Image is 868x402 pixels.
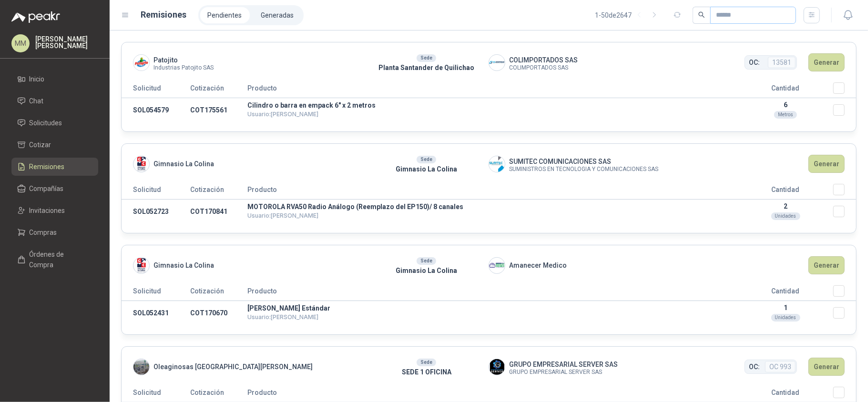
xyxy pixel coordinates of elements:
img: Company Logo [489,156,505,172]
span: Solicitudes [30,118,62,128]
img: Company Logo [489,55,505,70]
th: Solicitud [122,82,190,98]
a: Compras [11,223,98,241]
th: Producto [247,82,738,98]
img: Logo peakr [11,11,60,23]
td: COT175561 [190,98,247,122]
button: Generar [808,256,845,274]
span: OC 993 [765,361,796,372]
a: Inicio [11,70,98,88]
div: 1 - 50 de 2647 [595,8,662,23]
p: Planta Santander de Quilichao [364,62,489,73]
p: MOTOROLA RVA50 Radio Análogo (Reemplazo del EP150)/ 8 canales [247,203,738,210]
a: Compañías [11,180,98,198]
span: COLIMPORTADOS SAS [509,55,578,65]
span: SUMITEC COMUNICACIONES SAS [509,156,658,167]
th: Cotización [190,285,247,301]
img: Company Logo [489,359,505,375]
button: Generar [808,358,845,376]
th: Cotización [190,82,247,98]
td: SOL052431 [122,301,190,325]
span: Gimnasio La Colina [153,260,214,271]
span: GRUPO EMPRESARIAL SERVER SAS [509,359,618,370]
a: Cotizar [11,136,98,154]
th: Cantidad [738,184,833,200]
span: Compras [30,227,57,238]
img: Company Logo [489,258,505,273]
span: Amanecer Medico [509,260,567,271]
div: Unidades [771,314,800,322]
span: Usuario: [PERSON_NAME] [247,111,318,118]
th: Seleccionar/deseleccionar [833,184,856,200]
span: Cotizar [30,140,51,150]
th: Producto [247,184,738,200]
span: search [698,11,705,18]
span: OC: [749,57,760,68]
h1: Remisiones [141,8,187,21]
span: SUMINISTROS EN TECNOLOGIA Y COMUNICACIONES SAS [509,167,658,172]
a: Pendientes [200,7,250,23]
p: 2 [738,202,833,210]
td: Seleccionar/deseleccionar [833,98,856,122]
td: Seleccionar/deseleccionar [833,301,856,325]
span: Oleaginosas [GEOGRAPHIC_DATA][PERSON_NAME] [153,362,313,372]
span: Chat [30,96,44,106]
td: Seleccionar/deseleccionar [833,200,856,224]
th: Cotización [190,184,247,200]
img: Company Logo [133,258,149,273]
a: Órdenes de Compra [11,245,98,274]
td: SOL052723 [122,200,190,224]
span: OC: [749,362,760,372]
span: Usuario: [PERSON_NAME] [247,313,318,321]
span: Industrias Patojito SAS [153,65,214,70]
span: COLIMPORTADOS SAS [509,65,578,70]
p: Cilindro o barra en empack 6" x 2 metros [247,102,738,109]
div: Metros [774,111,797,119]
span: GRUPO EMPRESARIAL SERVER SAS [509,370,618,375]
td: SOL054579 [122,98,190,122]
p: Gimnasio La Colina [364,265,489,276]
div: MM [11,34,30,52]
th: Producto [247,285,738,301]
div: Sede [417,359,436,366]
button: Generar [808,155,845,173]
a: Generadas [254,7,302,23]
p: [PERSON_NAME] Estándar [247,305,738,312]
span: Compañías [30,183,64,194]
img: Company Logo [133,359,149,375]
img: Company Logo [133,156,149,172]
a: Solicitudes [11,114,98,132]
span: 13581 [768,57,796,68]
p: 1 [738,304,833,312]
th: Solicitud [122,285,190,301]
th: Cantidad [738,285,833,301]
span: Inicio [30,74,45,84]
span: Invitaciones [30,205,65,216]
span: Patojito [153,55,214,65]
a: Invitaciones [11,201,98,220]
span: Gimnasio La Colina [153,159,214,169]
div: Sede [417,54,436,62]
span: Órdenes de Compra [30,249,89,270]
p: 6 [738,101,833,109]
td: COT170841 [190,200,247,224]
span: Remisiones [30,161,65,172]
a: Remisiones [11,158,98,176]
th: Solicitud [122,184,190,200]
button: Generar [808,53,845,71]
p: SEDE 1 OFICINA [364,367,489,377]
th: Seleccionar/deseleccionar [833,285,856,301]
p: [PERSON_NAME] [PERSON_NAME] [35,36,98,49]
div: Unidades [771,212,800,220]
img: Company Logo [133,55,149,70]
a: Chat [11,92,98,110]
div: Sede [417,257,436,265]
p: Gimnasio La Colina [364,164,489,174]
td: COT170670 [190,301,247,325]
th: Cantidad [738,82,833,98]
div: Sede [417,156,436,163]
th: Seleccionar/deseleccionar [833,82,856,98]
span: Usuario: [PERSON_NAME] [247,212,318,219]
